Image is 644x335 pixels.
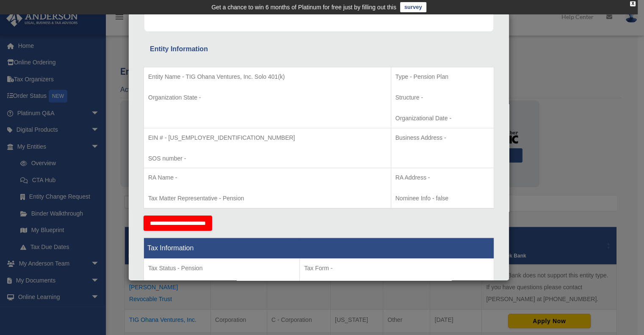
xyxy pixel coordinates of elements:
[148,72,387,82] p: Entity Name - TIG Ohana Ventures, Inc. Solo 401(k)
[400,2,426,12] a: survey
[211,2,396,12] div: Get a chance to win 6 months of Platinum for free just by filling out this
[148,172,387,183] p: RA Name -
[395,92,489,103] p: Structure -
[395,72,489,82] p: Type - Pension Plan
[395,193,489,204] p: Nominee Info - false
[395,113,489,124] p: Organizational Date -
[148,92,387,103] p: Organization State -
[150,43,488,55] div: Entity Information
[630,1,636,6] div: close
[144,238,494,258] th: Tax Information
[395,172,489,183] p: RA Address -
[395,133,489,143] p: Business Address -
[148,153,387,164] p: SOS number -
[304,263,489,274] p: Tax Form -
[144,258,300,321] td: Tax Period Type -
[148,263,295,274] p: Tax Status - Pension
[148,133,387,143] p: EIN # - [US_EMPLOYER_IDENTIFICATION_NUMBER]
[148,193,387,204] p: Tax Matter Representative - Pension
